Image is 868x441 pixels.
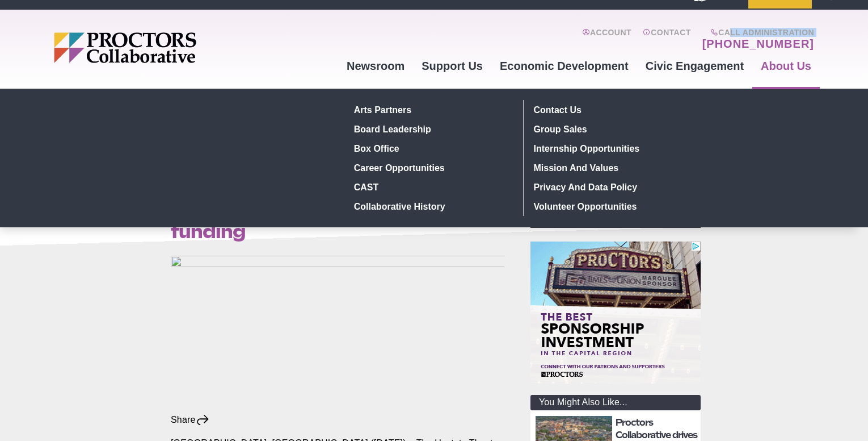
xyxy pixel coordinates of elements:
h1: The Fairgame group awards grants to small arts organizations, raising alarm about the adverse eff... [171,134,504,242]
img: Proctors logo [54,32,284,63]
a: Privacy and Data Policy [529,177,695,197]
a: Board Leadership [349,119,515,139]
a: Newsroom [338,51,413,81]
a: Contact [643,28,691,51]
div: Share [171,414,210,426]
a: Account [582,28,631,51]
span: Call Administration [699,28,814,37]
a: Support Us [413,51,491,81]
a: Collaborative History [349,197,515,216]
a: About Us [752,51,820,81]
a: Economic Development [491,51,637,81]
div: You Might Also Like... [530,395,701,410]
a: Civic Engagement [637,51,752,81]
iframe: Advertisement [530,242,701,384]
a: Career Opportunities [349,158,515,177]
a: Mission and Values [529,158,695,177]
a: Contact Us [529,100,695,119]
a: Arts Partners [349,100,515,119]
a: [PHONE_NUMBER] [702,37,814,51]
a: Volunteer Opportunities [529,197,695,216]
a: Internship Opportunities [529,139,695,158]
a: CAST [349,177,515,197]
a: Box Office [349,139,515,158]
a: Group Sales [529,119,695,139]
